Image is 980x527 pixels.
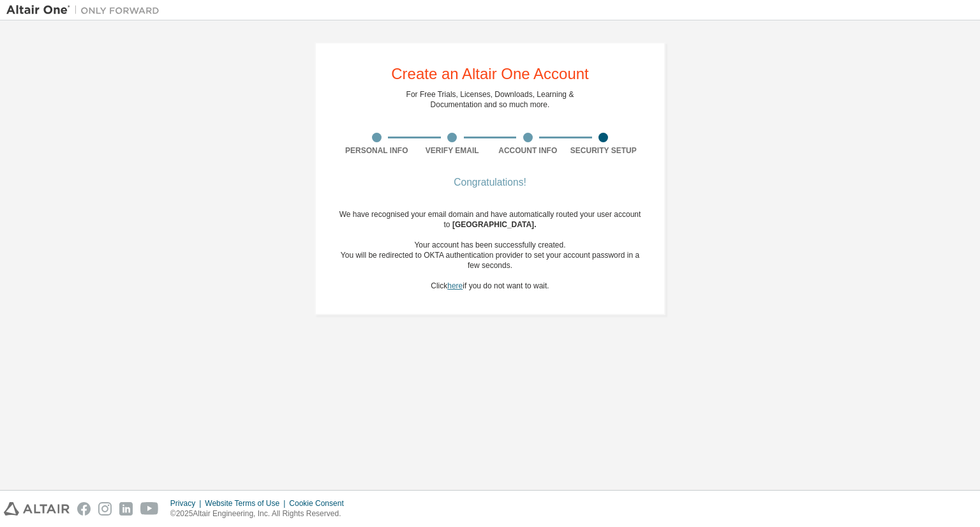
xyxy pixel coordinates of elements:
[447,281,463,290] a: here
[4,502,70,516] img: altair_logo.svg
[205,498,289,508] div: Website Terms of Use
[140,502,159,516] img: youtube.svg
[406,89,574,110] div: For Free Trials, Licenses, Downloads, Learning & Documentation and so much more.
[415,145,491,156] div: Verify Email
[566,145,642,156] div: Security Setup
[170,508,352,519] p: © 2025 Altair Engineering, Inc. All Rights Reserved.
[170,498,205,508] div: Privacy
[6,4,166,17] img: Altair One
[339,145,415,156] div: Personal Info
[77,502,91,516] img: facebook.svg
[452,220,537,229] span: [GEOGRAPHIC_DATA] .
[119,502,133,516] img: linkedin.svg
[98,502,112,516] img: instagram.svg
[339,250,641,271] div: You will be redirected to OKTA authentication provider to set your account password in a few seco...
[289,498,351,508] div: Cookie Consent
[490,145,566,156] div: Account Info
[339,240,641,250] div: Your account has been successfully created.
[339,209,641,291] div: We have recognised your email domain and have automatically routed your user account to Click if ...
[391,66,589,82] div: Create an Altair One Account
[339,179,641,186] div: Congratulations!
